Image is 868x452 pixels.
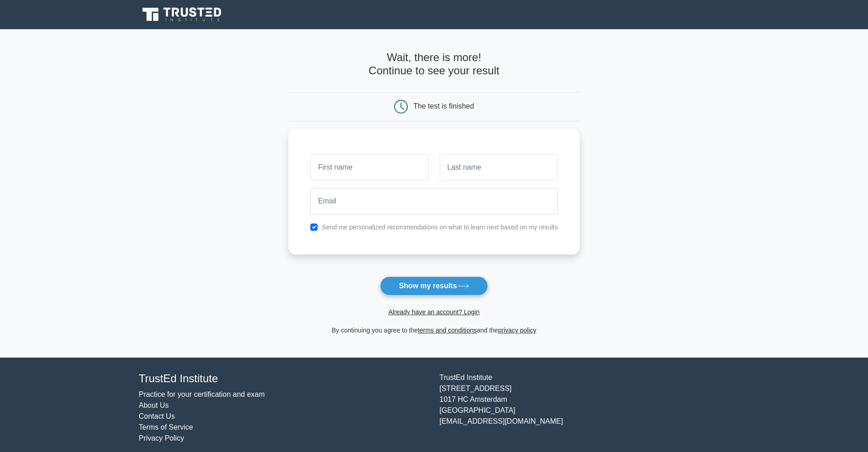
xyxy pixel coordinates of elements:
div: TrustEd Institute [STREET_ADDRESS] 1017 HC Amsterdam [GEOGRAPHIC_DATA] [EMAIL_ADDRESS][DOMAIN_NAME] [434,372,735,444]
a: Practice for your certification and exam [139,390,265,398]
h4: TrustEd Institute [139,372,429,385]
a: Already have an account? Login [388,308,479,316]
div: The test is finished [413,102,474,110]
a: Privacy Policy [139,434,185,442]
input: First name [310,154,428,181]
a: privacy policy [498,327,536,334]
label: Send me personalized recommendations on what to learn next based on my results [322,223,558,231]
button: Show my results [380,276,488,296]
input: Last name [440,154,558,181]
a: About Us [139,401,169,409]
h4: Wait, there is more! Continue to see your result [288,51,580,78]
a: terms and conditions [418,327,477,334]
input: Email [310,188,558,214]
a: Terms of Service [139,423,193,431]
div: By continuing you agree to the and the [283,325,585,336]
a: Contact Us [139,412,175,420]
